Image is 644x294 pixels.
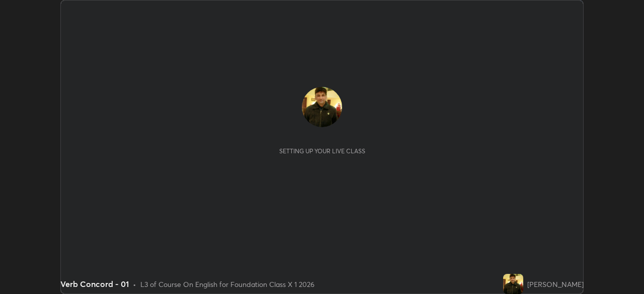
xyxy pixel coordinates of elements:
[302,87,342,127] img: 2ac7c97e948e40f994bf223dccd011e9.jpg
[60,278,129,290] div: Verb Concord - 01
[279,147,365,155] div: Setting up your live class
[133,279,136,289] div: •
[527,279,584,289] div: [PERSON_NAME]
[140,279,314,289] div: L3 of Course On English for Foundation Class X 1 2026
[503,274,523,294] img: 2ac7c97e948e40f994bf223dccd011e9.jpg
